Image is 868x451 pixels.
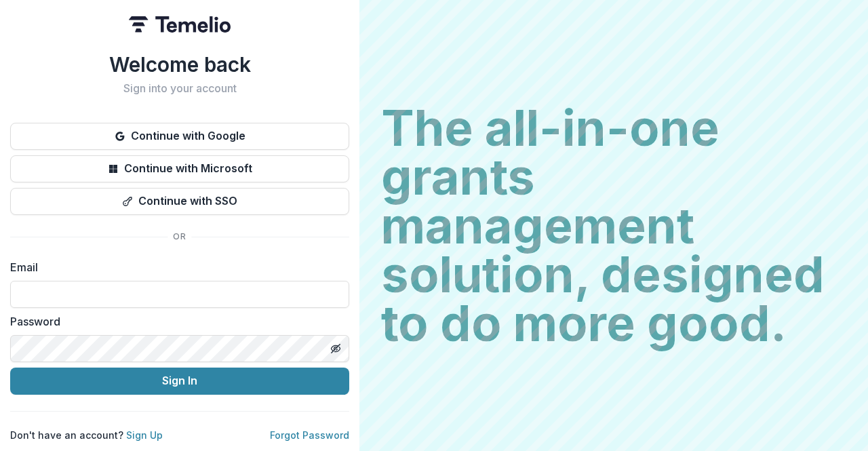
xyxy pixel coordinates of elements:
button: Continue with Microsoft [10,155,349,182]
img: Temelio [129,16,231,33]
a: Forgot Password [270,429,349,441]
button: Toggle password visibility [325,338,347,359]
p: Don't have an account? [10,428,163,442]
label: Password [10,313,341,330]
a: Sign Up [126,429,163,441]
button: Continue with Google [10,123,349,150]
button: Continue with SSO [10,188,349,215]
h1: Welcome back [10,52,349,77]
button: Sign In [10,368,349,395]
label: Email [10,259,341,275]
h2: Sign into your account [10,82,349,95]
